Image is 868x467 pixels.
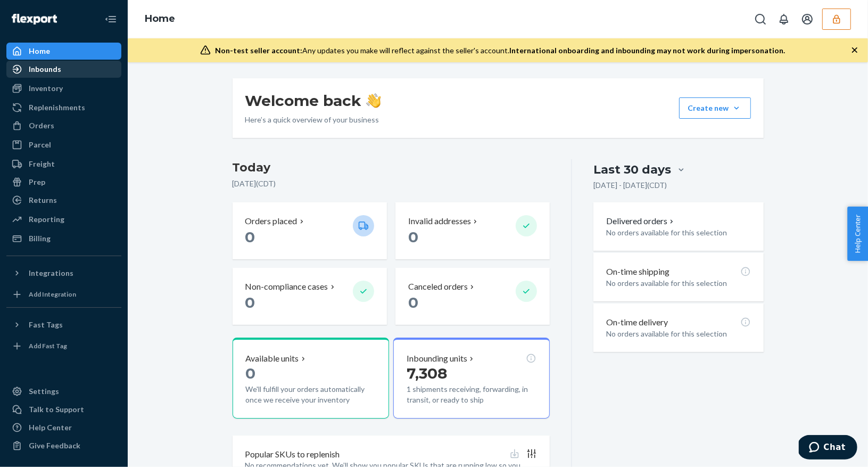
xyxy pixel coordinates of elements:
div: Give Feedback [29,440,80,451]
a: Replenishments [6,99,121,116]
div: Any updates you make will reflect against the seller's account. [215,45,785,56]
div: Home [29,46,50,56]
a: Parcel [6,136,121,153]
a: Prep [6,174,121,191]
button: Open Search Box [750,9,771,30]
span: 0 [245,228,255,246]
a: Inventory [6,80,121,97]
div: Add Integration [29,290,76,299]
div: Returns [29,195,57,206]
div: Billing [29,233,51,244]
a: Orders [6,117,121,134]
div: Replenishments [29,102,85,113]
span: Non-test seller account: [215,46,302,55]
a: Home [145,13,175,24]
p: Inbounding units [407,353,467,365]
button: Create new [679,97,751,119]
a: Add Integration [6,286,121,303]
button: Help Center [847,207,868,261]
span: 7,308 [407,364,447,382]
a: Help Center [6,419,121,436]
ol: breadcrumbs [136,4,184,35]
button: Delivered orders [606,215,676,227]
h3: Today [233,159,550,176]
button: Integrations [6,265,121,282]
button: Close Navigation [100,9,121,30]
div: Reporting [29,214,64,225]
div: Prep [29,177,45,187]
p: 1 shipments receiving, forwarding, in transit, or ready to ship [407,384,536,405]
button: Non-compliance cases 0 [233,268,387,325]
span: 0 [246,364,256,382]
p: Here’s a quick overview of your business [245,114,381,125]
p: No orders available for this selection [606,329,750,339]
span: 0 [245,293,255,312]
a: Home [6,43,121,60]
iframe: Opens a widget where you can chat to one of our agents [799,435,857,462]
div: Parcel [29,140,51,150]
span: 0 [408,293,418,312]
span: International onboarding and inbounding may not work during impersonation. [509,46,785,55]
a: Reporting [6,211,121,228]
button: Invalid addresses 0 [395,202,550,259]
img: Flexport logo [12,14,57,24]
div: Orders [29,120,54,131]
p: No orders available for this selection [606,278,750,289]
a: Returns [6,192,121,209]
div: Add Fast Tag [29,341,67,350]
h1: Welcome back [245,91,381,110]
button: Canceled orders 0 [395,268,550,325]
p: Orders placed [245,215,297,227]
p: Canceled orders [408,281,468,293]
p: Non-compliance cases [245,281,328,293]
p: [DATE] - [DATE] ( CDT ) [593,180,667,191]
div: Fast Tags [29,319,63,330]
a: Add Fast Tag [6,338,121,355]
a: Billing [6,230,121,247]
a: Inbounds [6,61,121,78]
p: [DATE] ( CDT ) [233,178,550,189]
div: Inventory [29,83,63,94]
span: 0 [408,228,418,246]
p: Popular SKUs to replenish [245,448,340,461]
button: Fast Tags [6,316,121,333]
div: Inbounds [29,64,61,75]
a: Settings [6,383,121,400]
div: Help Center [29,422,72,433]
button: Talk to Support [6,401,121,418]
div: Talk to Support [29,404,84,415]
p: No orders available for this selection [606,227,750,238]
button: Open account menu [797,9,818,30]
button: Inbounding units7,3081 shipments receiving, forwarding, in transit, or ready to ship [393,338,550,419]
p: Available units [246,353,299,365]
button: Open notifications [773,9,795,30]
button: Available units0We'll fulfill your orders automatically once we receive your inventory [233,338,389,419]
p: On-time delivery [606,316,668,329]
div: Integrations [29,268,73,278]
div: Last 30 days [593,161,671,178]
div: Settings [29,386,59,397]
div: Freight [29,159,55,169]
button: Give Feedback [6,437,121,454]
button: Orders placed 0 [233,202,387,259]
a: Freight [6,155,121,173]
p: We'll fulfill your orders automatically once we receive your inventory [246,384,376,405]
img: hand-wave emoji [366,93,381,108]
p: On-time shipping [606,266,669,278]
p: Invalid addresses [408,215,471,227]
